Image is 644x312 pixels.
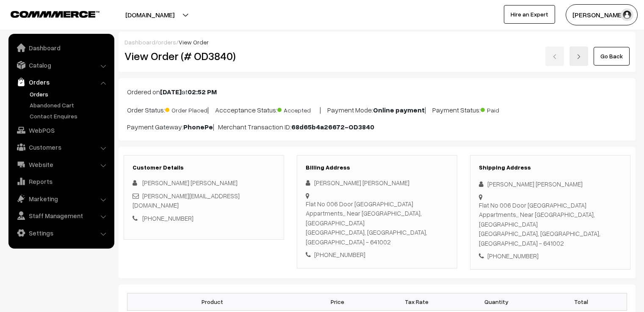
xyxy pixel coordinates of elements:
[179,38,209,46] span: View Order
[11,191,111,206] a: Marketing
[11,57,111,73] a: Catalog
[373,106,425,114] b: Online payment
[188,88,217,96] b: 02:52 PM
[127,87,627,97] p: Ordered on at
[11,123,111,138] a: WebPOS
[277,104,320,115] span: Accepted
[127,104,627,115] p: Order Status: | Accceptance Status: | Payment Mode: | Payment Status:
[11,11,100,17] img: COMMMERCE
[142,179,238,186] span: [PERSON_NAME] [PERSON_NAME]
[377,293,456,310] th: Tax Rate
[11,208,111,223] a: Staff Management
[124,38,155,46] a: Dashboard
[536,293,627,310] th: Total
[183,123,213,131] b: PhonePe
[479,179,622,189] div: [PERSON_NAME] [PERSON_NAME]
[11,40,111,55] a: Dashboard
[594,47,630,66] a: Go Back
[479,164,622,171] h3: Shipping Address
[11,8,85,19] a: COMMMERCE
[142,214,193,222] a: [PHONE_NUMBER]
[306,199,448,247] div: Flat No 006 Door [GEOGRAPHIC_DATA] Appartments,, Near [GEOGRAPHIC_DATA],[GEOGRAPHIC_DATA] [GEOGRA...
[306,178,448,188] div: [PERSON_NAME] [PERSON_NAME]
[160,88,182,96] b: [DATE]
[566,4,638,25] button: [PERSON_NAME]
[298,293,377,310] th: Price
[291,123,374,131] b: 68d65b4a26672-OD3840
[133,192,240,209] a: [PERSON_NAME][EMAIL_ADDRESS][DOMAIN_NAME]
[28,101,111,109] a: Abandoned Cart
[481,104,523,115] span: Paid
[621,8,633,21] img: user
[11,140,111,155] a: Customers
[133,164,275,171] h3: Customer Details
[96,4,204,25] button: [DOMAIN_NAME]
[28,90,111,99] a: Orders
[124,49,285,63] h2: View Order (# OD3840)
[576,54,581,59] img: right-arrow.png
[456,293,536,310] th: Quantity
[158,38,176,46] a: orders
[124,38,630,47] div: / /
[127,293,298,310] th: Product
[306,164,448,171] h3: Billing Address
[11,157,111,172] a: Website
[11,74,111,90] a: Orders
[28,112,111,120] a: Contact Enquires
[306,250,448,260] div: [PHONE_NUMBER]
[479,251,622,261] div: [PHONE_NUMBER]
[127,122,627,132] p: Payment Gateway: | Merchant Transaction ID:
[479,200,622,248] div: Flat No 006 Door [GEOGRAPHIC_DATA] Appartments,, Near [GEOGRAPHIC_DATA],[GEOGRAPHIC_DATA] [GEOGRA...
[11,174,111,189] a: Reports
[504,5,555,24] a: Hire an Expert
[11,225,111,241] a: Settings
[165,104,207,115] span: Order Placed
